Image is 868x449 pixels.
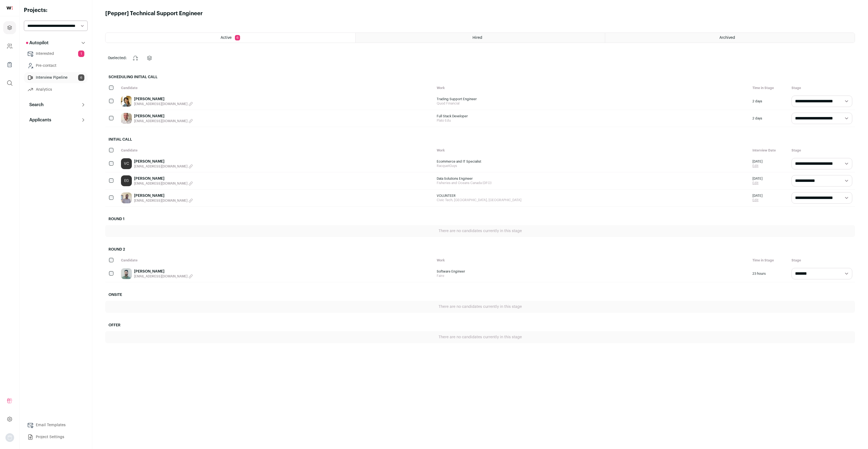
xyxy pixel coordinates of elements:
span: Trading Support Engineer [437,97,747,101]
div: Candidate [118,83,434,93]
div: Time in Stage [750,83,789,93]
button: [EMAIL_ADDRESS][DOMAIN_NAME] [134,164,193,169]
a: Email Templates [24,420,88,431]
span: Hired [473,36,482,40]
span: VOLUNTEER [437,194,747,198]
h2: Initial Call [105,134,855,146]
a: Interested1 [24,48,88,59]
span: [EMAIL_ADDRESS][DOMAIN_NAME] [134,164,187,169]
span: 6 [78,74,84,81]
h2: Round 2 [105,244,855,255]
div: Stage [789,83,855,93]
a: Company and ATS Settings [3,40,16,53]
div: Candidate [118,146,434,155]
a: [PERSON_NAME] [134,113,193,119]
span: Fisheries and Oceans Canada (DFO) [437,181,747,185]
div: Time in Stage [750,255,789,265]
span: selected: [108,55,127,61]
a: VC [121,158,132,169]
button: [EMAIL_ADDRESS][DOMAIN_NAME] [134,119,193,123]
button: Change stage [129,52,142,65]
span: Active [221,36,232,40]
img: nopic.png [5,433,14,442]
span: [DATE] [752,176,762,181]
span: [EMAIL_ADDRESS][DOMAIN_NAME] [134,198,187,203]
button: Search [24,99,88,110]
p: Search [26,102,44,108]
a: Interview Pipeline6 [24,72,88,83]
div: Work [434,146,750,155]
div: Work [434,255,750,265]
div: Work [434,83,750,93]
a: Analytics [24,84,88,95]
h2: Round 1 [105,213,855,225]
span: Archived [719,36,735,40]
span: Plato Edu [437,118,747,123]
a: Projects [3,21,16,34]
a: Project Settings [24,432,88,442]
span: 0 [108,56,110,60]
span: [DATE] [752,194,762,198]
button: [EMAIL_ADDRESS][DOMAIN_NAME] [134,198,193,203]
img: 34b795a4aff8dda2d2e1dc1731342ac73f093f86e85fa70b23d364d07c0dc359.jpg [121,268,132,279]
a: Edit [752,181,762,185]
h2: Offer [105,319,855,331]
span: Civic Tech, [GEOGRAPHIC_DATA], [GEOGRAPHIC_DATA] [437,198,747,202]
button: [EMAIL_ADDRESS][DOMAIN_NAME] [134,181,193,186]
button: Open dropdown [5,433,14,442]
a: Edit [752,198,762,202]
div: Interview Date [750,146,789,155]
span: [EMAIL_ADDRESS][DOMAIN_NAME] [134,102,187,106]
img: ae5104e15a8a6ffea8994fe9d4ade08404d213b9d8a5da7e904e0dc8305c3c08 [121,113,132,124]
a: [PERSON_NAME] [134,193,193,198]
span: [EMAIL_ADDRESS][DOMAIN_NAME] [134,274,187,279]
a: [PERSON_NAME] [134,269,193,274]
img: bfc69dbcb2cdc9fa3233d7e81d26ccc673bbd0cfc508b5e3da6927b6b42f14b6.jpg [121,192,132,203]
span: Data Solutions Engineer [437,176,747,181]
a: [PERSON_NAME] [134,176,193,181]
span: Faire [437,274,747,278]
span: Full Stack Developer [437,114,747,118]
button: Applicants [24,115,88,125]
a: Pre-contact [24,60,88,71]
button: [EMAIL_ADDRESS][DOMAIN_NAME] [134,102,193,106]
span: 6 [235,35,240,40]
h2: Projects: [24,7,88,14]
a: [PERSON_NAME] [134,96,193,102]
span: 1 [78,50,84,57]
div: There are no candidates currently in this stage [105,301,855,313]
img: wellfound-shorthand-0d5821cbd27db2630d0214b213865d53afaa358527fdda9d0ea32b1df1b89c2c.svg [7,7,13,10]
div: 2 days [750,110,789,127]
span: [DATE] [752,159,762,164]
div: Stage [789,146,855,155]
p: Applicants [26,117,51,123]
img: 281e3230e04bf62b0493838d7fb0ed23c2f6b9c51535039b5eeb3f898c4485cb.jpg [121,96,132,107]
h1: [Pepper] Technical Support Engineer [105,10,203,17]
div: There are no candidates currently in this stage [105,225,855,237]
span: Quod Financial [437,101,747,106]
div: Stage [789,255,855,265]
span: Software Engineer [437,269,747,274]
a: Edit [752,164,762,168]
span: [EMAIL_ADDRESS][DOMAIN_NAME] [134,181,187,186]
a: Company Lists [3,58,16,71]
p: Autopilot [26,40,49,46]
button: [EMAIL_ADDRESS][DOMAIN_NAME] [134,274,193,279]
div: 23 hours [750,265,789,282]
a: [PERSON_NAME] [134,159,193,164]
a: EG [121,175,132,186]
span: Ecommerce and IT Specialist [437,159,747,164]
h2: Scheduling Initial Call [105,71,855,83]
button: Autopilot [24,37,88,48]
h2: Onsite [105,289,855,301]
div: There are no candidates currently in this stage [105,331,855,343]
span: RacquetGuys [437,164,747,168]
div: Candidate [118,255,434,265]
a: Archived [605,33,855,43]
a: Hired [356,33,605,43]
div: 2 days [750,93,789,110]
span: [EMAIL_ADDRESS][DOMAIN_NAME] [134,119,187,123]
